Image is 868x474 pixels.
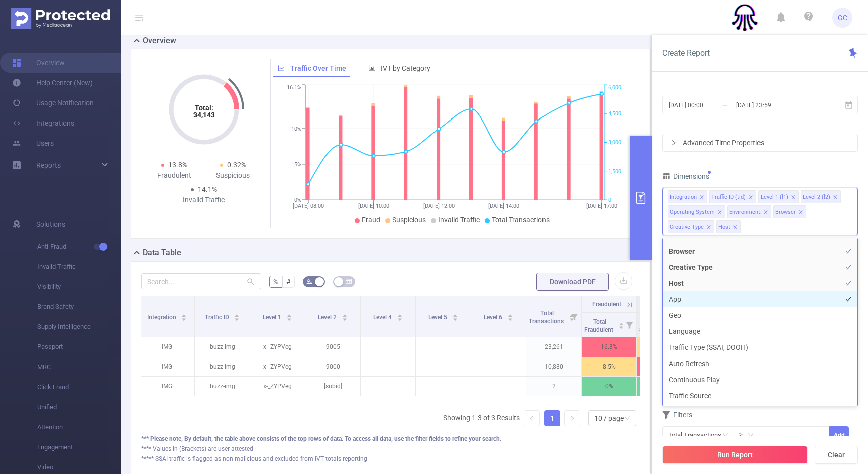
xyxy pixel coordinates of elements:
[37,437,121,457] span: Engagement
[618,321,624,324] i: icon: caret-up
[291,126,301,132] tspan: 10%
[773,205,806,218] li: Browser
[663,323,857,339] li: Language
[37,357,121,377] span: MRC
[294,161,301,168] tspan: 5%
[12,113,74,133] a: Integrations
[195,337,250,357] p: buzz-img
[718,221,730,234] div: Host
[141,444,640,453] div: **** Values in (Brackets) are user attested
[711,191,746,204] div: Traffic ID (tid)
[592,301,621,308] span: Fraudulent
[791,195,796,201] i: icon: close
[637,337,692,357] p: 0.26%
[582,377,636,396] p: 0%
[526,357,581,376] p: 10,880
[12,93,94,113] a: Usage Notification
[195,357,250,376] p: buzz-img
[748,195,753,201] i: icon: close
[373,314,393,321] span: Level 4
[663,259,857,275] li: Creative Type
[140,337,194,357] p: IMG
[803,191,830,204] div: Level 2 (l2)
[663,134,857,151] div: icon: rightAdvanced Time Properties
[443,410,520,426] li: Showing 1-3 of 3 Results
[143,247,181,259] h2: Data Table
[250,357,305,376] p: x-_ZYPVeg
[586,203,617,209] tspan: [DATE] 17:00
[37,417,121,437] span: Attention
[845,344,851,350] i: icon: check
[286,313,292,316] i: icon: caret-up
[428,314,449,321] span: Level 5
[833,195,838,201] i: icon: close
[845,280,851,286] i: icon: check
[727,205,771,218] li: Environment
[662,411,692,419] span: Filters
[37,277,121,297] span: Visibility
[174,195,233,205] div: Invalid Traffic
[536,273,609,291] button: Download PDF
[141,454,640,463] div: ***** SSAI traffic is flagged as non-malicious and excluded from IVT totals reporting
[668,220,714,233] li: Creative Type
[290,64,346,72] span: Traffic Over Time
[663,388,857,404] li: Traffic Source
[662,446,808,464] button: Run Report
[141,273,261,289] input: Search...
[608,110,621,117] tspan: 4,500
[815,446,858,464] button: Clear
[758,190,799,203] li: Level 1 (l1)
[671,140,677,146] i: icon: right
[529,415,535,421] i: icon: left
[567,296,581,337] i: Filter menu
[637,357,692,376] p: 0.44%
[305,357,360,376] p: 9000
[663,243,857,259] li: Browser
[668,98,749,112] input: Start date
[193,111,214,119] tspan: 34,143
[37,397,121,417] span: Unified
[639,318,671,333] span: Total Suspicious
[507,313,513,316] i: icon: caret-up
[438,216,480,224] span: Invalid Traffic
[234,313,240,319] div: Sort
[305,377,360,396] p: [subid]
[717,210,722,216] i: icon: close
[663,307,857,323] li: Geo
[663,275,857,291] li: Host
[507,313,513,319] div: Sort
[452,317,458,320] i: icon: caret-down
[594,411,624,426] div: 10 / page
[342,313,348,319] div: Sort
[12,53,65,73] a: Overview
[346,278,352,284] i: icon: table
[342,313,347,316] i: icon: caret-up
[663,372,857,388] li: Continuous Play
[706,225,711,231] i: icon: close
[397,313,403,319] div: Sort
[12,73,93,93] a: Help Center (New)
[569,415,575,421] i: icon: right
[181,313,187,316] i: icon: caret-up
[36,161,61,169] span: Reports
[397,313,402,316] i: icon: caret-up
[194,104,213,112] tspan: Total:
[181,313,187,319] div: Sort
[287,85,301,91] tspan: 16.1%
[618,325,624,328] i: icon: caret-down
[294,197,301,203] tspan: 0%
[662,172,709,180] span: Dimensions
[286,278,291,286] span: #
[748,432,754,439] i: icon: down
[668,205,725,218] li: Operating System
[845,328,851,334] i: icon: check
[662,48,710,58] span: Create Report
[423,203,454,209] tspan: [DATE] 12:00
[195,377,250,396] p: buzz-img
[342,317,347,320] i: icon: caret-down
[181,317,187,320] i: icon: caret-down
[618,321,624,327] div: Sort
[845,264,851,270] i: icon: check
[699,195,704,201] i: icon: close
[668,190,707,203] li: Integration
